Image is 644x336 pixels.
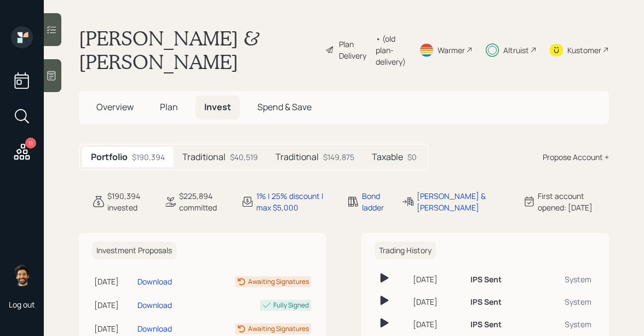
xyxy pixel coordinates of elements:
div: [DATE] [413,318,462,330]
h6: IPS Sent [470,320,502,329]
div: Fully Signed [273,300,309,310]
div: $190,394 invested [107,190,151,213]
div: Plan Delivery [339,38,370,61]
div: Awaiting Signatures [248,277,309,287]
div: System [539,296,591,307]
div: Download [137,276,172,287]
img: eric-schwartz-headshot.png [11,264,33,286]
div: $0 [407,151,417,163]
div: $149,875 [323,151,354,163]
div: Download [137,323,172,334]
h6: IPS Sent [470,298,502,307]
div: Log out [9,299,35,310]
div: 11 [25,138,36,149]
div: First account opened: [DATE] [538,190,609,213]
div: [DATE] [94,323,133,334]
div: [DATE] [94,276,133,287]
div: 1% | 25% discount | max $5,000 [256,190,334,213]
div: $40,519 [230,151,258,163]
h6: Trading History [375,242,436,260]
h5: Portfolio [91,152,128,162]
div: [PERSON_NAME] & [PERSON_NAME] [417,190,510,213]
div: Awaiting Signatures [248,324,309,334]
span: Invest [204,101,231,113]
span: Overview [96,101,134,113]
div: Warmer [438,44,465,56]
h5: Taxable [372,152,403,162]
div: Bond ladder [362,190,388,213]
h6: IPS Sent [470,275,502,284]
h5: Traditional [275,152,319,162]
h5: Traditional [182,152,226,162]
div: [DATE] [94,299,133,311]
div: Kustomer [567,44,601,56]
div: System [539,318,591,330]
div: System [539,274,591,285]
h1: [PERSON_NAME] & [PERSON_NAME] [79,26,317,73]
div: $190,394 [132,151,165,163]
span: Spend & Save [257,101,312,113]
div: Download [137,299,172,311]
div: $225,894 committed [179,190,228,213]
div: [DATE] [413,296,462,307]
h6: Investment Proposals [92,242,176,260]
div: Propose Account + [543,151,609,163]
div: [DATE] [413,274,462,285]
div: • (old plan-delivery) [376,33,406,67]
div: Altruist [503,44,529,56]
span: Plan [160,101,178,113]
